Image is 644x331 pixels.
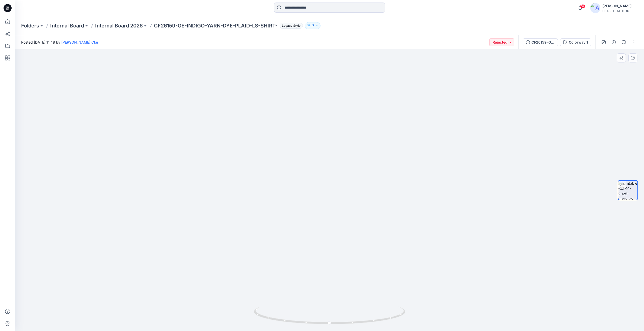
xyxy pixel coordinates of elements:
[280,23,303,29] span: Legacy Style
[531,40,555,45] div: CF26159-GE-INDIGO-YARN-DYE-PLAID-LS-SHIRT-
[95,22,143,29] a: Internal Board 2026
[305,22,320,29] button: 17
[311,23,314,28] p: 17
[50,22,84,29] a: Internal Board
[580,4,585,8] span: 52
[610,38,618,46] button: Details
[560,38,591,46] button: Colorway 1
[523,38,558,46] button: CF26159-GE-INDIGO-YARN-DYE-PLAID-LS-SHIRT-
[590,3,600,13] img: avatar
[602,9,638,13] div: CLASSIC_ATHLUX
[618,181,637,200] img: turntable-03-10-2025-06:19:25
[154,22,278,29] p: CF26159-GE-INDIGO-YARN-DYE-PLAID-LS-SHIRT-
[278,22,303,29] button: Legacy Style
[569,40,588,45] div: Colorway 1
[602,3,638,9] div: [PERSON_NAME] Cfai
[61,40,98,44] a: [PERSON_NAME] Cfai
[21,40,98,45] span: Posted [DATE] 11:48 by
[21,22,39,29] a: Folders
